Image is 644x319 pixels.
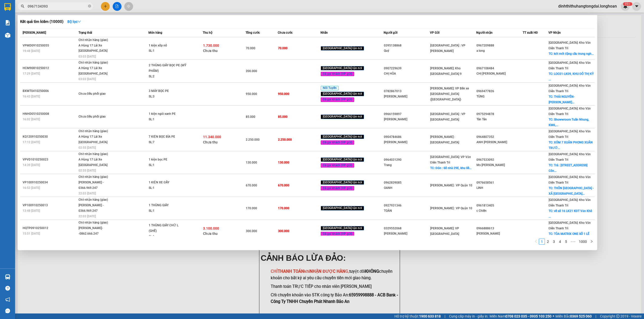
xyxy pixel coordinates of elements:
span: 130.000 [246,161,257,164]
span: message [5,308,10,313]
span: TC: TÒA MATRIX ONE SỐ 1 LÊ QUA... [549,232,589,241]
div: [PERSON_NAME] - 0366.969.247 [78,180,116,191]
li: Next 5 Pages [569,239,577,245]
span: [GEOGRAPHIC_DATA]: Kho Văn Điển Thanh Trì [549,107,591,116]
span: TC: Showwroom Tuấn Nhung, KM6,... [549,118,589,127]
img: logo-vxr [4,3,11,11]
span: TT xuất HĐ [523,31,538,34]
div: SL: 3 [149,94,186,99]
li: 4 [557,239,563,245]
span: [GEOGRAPHIC_DATA] tận nơi [321,206,364,210]
div: 0967209888 [476,43,522,48]
div: TOÀN [384,208,430,214]
span: 85.000 [246,115,255,119]
span: [GEOGRAPHIC_DATA]: Kho Văn Điển Thanh Trì [549,61,591,70]
div: Chưa điều phối giao [78,114,116,120]
button: right [589,239,595,245]
div: CHỊ HÒA [384,71,430,76]
span: Đã gọi khách (VP gửi) [321,163,354,168]
span: TC: Đón : Số nhà 29E, khu liề... [430,166,471,170]
div: 0969477826 [476,89,522,94]
span: Nối Tuyến [321,86,339,90]
span: [PERSON_NAME]: VP [GEOGRAPHIC_DATA] [430,227,459,236]
div: A Hùng 17 Lái Xe [GEOGRAPHIC_DATA] 0325666247 [78,157,116,168]
span: [GEOGRAPHIC_DATA]: Kho Văn Điển Thanh Trì [549,221,591,230]
span: Đã gọi khách (VP gửi) [321,97,354,102]
span: [GEOGRAPHIC_DATA] : VP [PERSON_NAME] [430,44,465,53]
span: [GEOGRAPHIC_DATA]: Kho Văn Điển Thanh Trì [549,198,591,207]
img: warehouse-icon [5,33,10,38]
button: left [533,239,539,245]
li: Previous Page [533,239,539,245]
button: Bộ lọcdown [63,18,85,26]
div: SL: 1 [149,234,186,239]
span: Chưa thu [203,49,218,53]
span: TC: kđt mới đặng cầu trung ngh... [549,52,594,56]
span: TC: THÁI NGUYÊN-[PERSON_NAME]... [549,95,575,104]
a: 5 [563,239,569,244]
div: KQ120910250030 [23,134,77,139]
span: Tổng cước [246,31,260,34]
div: VP100910250034 [23,180,77,185]
div: A Hùng 17 Lái Xe [GEOGRAPHIC_DATA] 0325666247 [78,43,116,54]
span: Đã gọi khách (VP gửi) [321,140,354,145]
a: 3 [551,239,557,244]
div: BXMT0410250006 [23,88,77,94]
span: 950.000 [246,92,257,96]
span: 950.000 [278,92,289,96]
div: ANH [PERSON_NAME] [476,140,522,145]
span: close-circle [88,4,91,9]
div: Chờ nhận hàng (giao) [78,151,116,157]
span: [PERSON_NAME] [23,31,46,34]
div: HCM90810250012 [23,66,77,71]
div: [PERSON_NAME] [384,117,430,122]
li: 2 [545,239,551,245]
span: 200.000 [246,69,257,73]
span: Người gửi [384,31,397,34]
div: 1 KIỆN XE ĐẨY [149,180,186,185]
div: 0966159897 [384,112,430,117]
span: ••• [569,239,577,245]
div: Chờ nhận hàng (giao) [78,220,116,226]
span: Món hàng [148,31,162,34]
div: VPMD0910250055 [23,43,77,48]
span: 70.000 [278,46,288,50]
div: 1 kiện bọc PE [149,157,186,163]
span: [GEOGRAPHIC_DATA] tận nơi [321,115,364,119]
div: [PERSON_NAME] [476,231,522,236]
div: 7 KIỆN BỌC BÌA PE [149,134,186,140]
div: [PERSON_NAME] [384,231,430,236]
span: [GEOGRAPHIC_DATA] tận nơi [321,135,364,139]
span: TC: Trả : [STREET_ADDRESS] Côn... [549,164,587,173]
div: SL: 2 [149,74,186,79]
span: 02:55 [DATE] [78,169,96,172]
div: 1 kiện ngói xanh PE [149,111,186,117]
span: Đã gọi khách (VP gửi) [321,186,354,191]
span: 15:51 [DATE] [23,232,40,235]
span: right [590,240,593,243]
div: A Hùng 17 Lái Xe [GEOGRAPHIC_DATA] 0325666247 [78,134,116,145]
div: 0966888613 [476,226,522,231]
div: [PERSON_NAME] [384,94,430,99]
div: 0962839085 [384,180,430,185]
span: [GEOGRAPHIC_DATA]: Kho Văn Điển Thanh Trì [549,41,591,50]
div: 0976658561 [476,180,522,185]
div: 1 THÙNG GIẤY [149,203,186,208]
span: [GEOGRAPHIC_DATA]: Kho Văn Điển Thanh Trì [549,175,591,184]
span: 670.000 [246,184,257,187]
div: c Chiến [476,208,522,214]
span: [GEOGRAPHIC_DATA]: Kho Văn Điển Thanh Trì [549,130,591,139]
span: [GEOGRAPHIC_DATA]: Kho Văn Điển Thanh Trì [549,152,591,162]
div: 3 MÁY BỌC PE [149,88,186,94]
div: TÙNG [476,94,522,99]
span: question-circle [5,286,10,291]
span: 70.000 [246,46,255,50]
span: VP Nhận [548,31,561,34]
li: Next Page [589,239,595,245]
span: TC: về số 16 LK21 KĐT Văn Khê ... [549,209,592,218]
div: SL: 1 [149,163,186,168]
span: 14:39 [DATE] [23,163,40,167]
span: 13:48 [DATE] [23,209,40,212]
span: left [534,240,537,243]
div: SL: 1 [149,185,186,191]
